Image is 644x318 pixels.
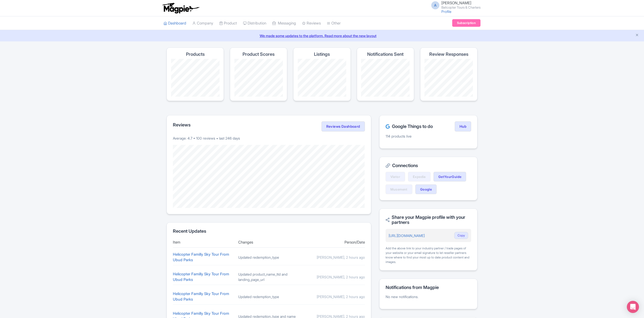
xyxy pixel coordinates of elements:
[321,121,365,131] a: Reviews Dashboard
[386,285,471,290] h2: Notifications from Magpie
[173,272,229,282] a: Helicopter Familly Sky Tour From Ubud Parks
[434,172,466,181] a: GetYourGuide
[441,1,471,5] span: [PERSON_NAME]
[173,136,365,141] p: Average: 4.7 • 100 reviews • last 246 days
[441,9,451,14] a: Profile
[386,294,471,299] p: No new notifications.
[173,252,229,262] a: Helicopter Familly Sky Tour From Ubud Parks
[173,291,229,302] a: Helicopter Familly Sky Tour From Ubud Parks
[428,1,480,9] a: A [PERSON_NAME] Balicopter Tours & Charters
[304,274,365,280] div: [PERSON_NAME], 2 hours ago
[386,163,471,168] h2: Connections
[302,16,321,30] a: Reviews
[3,33,641,38] a: We made some updates to the platform. Read more about the new layout
[238,255,300,260] div: Updated redemption_type
[243,16,266,30] a: Distribution
[367,52,404,57] h4: Notifications Sent
[238,294,300,299] div: Updated redemption_type
[386,215,471,225] h2: Share your Magpie profile with your partners
[327,16,341,30] a: Other
[386,172,405,181] a: Viator
[627,301,639,313] div: Open Intercom Messenger
[186,52,205,57] h4: Products
[454,232,468,239] button: Copy
[441,6,480,9] small: Balicopter Tours & Charters
[173,240,234,245] div: Item
[386,134,471,139] p: 114 products live
[192,16,213,30] a: Company
[386,246,471,264] div: Add the above link to your industry partner / trade pages of your website or your email signature...
[272,16,296,30] a: Messaging
[314,52,330,57] h4: Listings
[386,124,433,129] h2: Google Things to do
[238,272,300,282] div: Updated product_name_ttd and landing_page_url
[415,184,437,194] a: Google
[386,184,412,194] a: Musement
[243,52,275,57] h4: Product Scores
[455,121,471,131] a: Hub
[431,1,439,9] span: A
[408,172,431,181] a: Expedia
[161,3,200,14] img: logo-ab69f6fb50320c5b225c76a69d11143b.png
[173,122,191,127] h2: Reviews
[452,19,480,27] a: Subscription
[219,16,237,30] a: Product
[635,33,639,38] button: Close announcement
[304,294,365,299] div: [PERSON_NAME], 2 hours ago
[429,52,468,57] h4: Review Responses
[304,255,365,260] div: [PERSON_NAME], 2 hours ago
[173,229,365,234] h2: Recent Updates
[238,240,300,245] div: Changes
[389,233,425,238] a: [URL][DOMAIN_NAME]
[164,16,186,30] a: Dashboard
[304,240,365,245] div: Person/Date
